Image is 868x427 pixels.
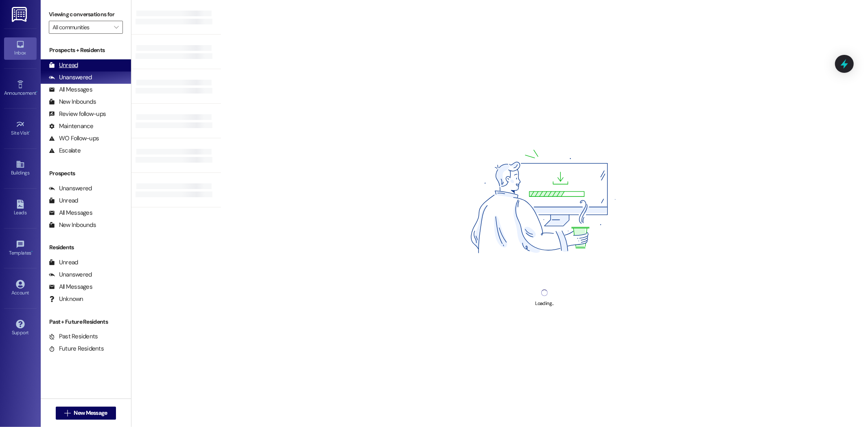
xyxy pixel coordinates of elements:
[74,409,107,417] span: New Message
[49,122,94,131] div: Maintenance
[31,249,33,255] span: •
[56,407,116,420] button: New Message
[49,196,78,205] div: Unread
[64,410,70,416] i: 
[535,299,553,308] div: Loading...
[49,221,96,229] div: New Inbounds
[41,46,131,54] div: Prospects + Residents
[4,237,37,259] a: Templates •
[49,146,81,155] div: Escalate
[29,129,31,135] span: •
[4,197,37,219] a: Leads
[4,317,37,339] a: Support
[41,169,131,178] div: Prospects
[49,73,92,82] div: Unanswered
[49,344,104,353] div: Future Residents
[52,21,110,34] input: All communities
[49,98,96,106] div: New Inbounds
[49,110,106,118] div: Review follow-ups
[49,283,92,291] div: All Messages
[49,258,78,267] div: Unread
[49,85,92,94] div: All Messages
[36,89,37,95] span: •
[49,134,99,143] div: WO Follow-ups
[4,277,37,299] a: Account
[49,61,78,70] div: Unread
[49,270,92,279] div: Unanswered
[41,243,131,252] div: Residents
[12,7,28,22] img: ResiDesk Logo
[4,157,37,179] a: Buildings
[49,209,92,217] div: All Messages
[49,184,92,193] div: Unanswered
[4,118,37,139] a: Site Visit •
[49,332,98,341] div: Past Residents
[49,8,123,21] label: Viewing conversations for
[114,24,118,30] i: 
[41,318,131,326] div: Past + Future Residents
[49,295,83,303] div: Unknown
[4,37,37,59] a: Inbox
